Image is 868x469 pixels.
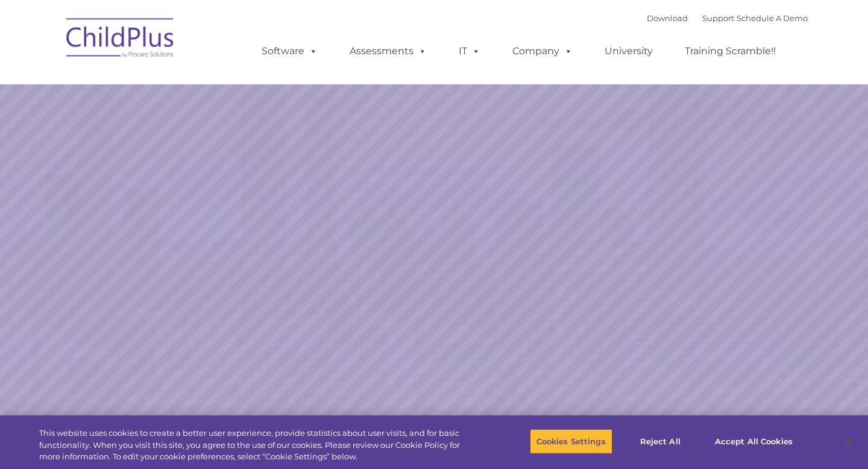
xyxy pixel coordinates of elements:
[835,428,862,455] button: Close
[39,427,477,463] div: This website uses cookies to create a better user experience, provide statistics about user visit...
[500,39,585,63] a: Company
[593,39,665,63] a: University
[530,429,612,454] button: Cookies Settings
[673,39,788,63] a: Training Scramble!!
[250,39,330,63] a: Software
[647,13,688,23] a: Download
[647,13,808,23] font: |
[60,10,181,70] img: ChildPlus by Procare Solutions
[447,39,492,63] a: IT
[708,429,799,454] button: Accept All Cookies
[590,259,734,297] a: Learn More
[623,429,698,454] button: Reject All
[338,39,439,63] a: Assessments
[737,13,808,23] a: Schedule A Demo
[702,13,734,23] a: Support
